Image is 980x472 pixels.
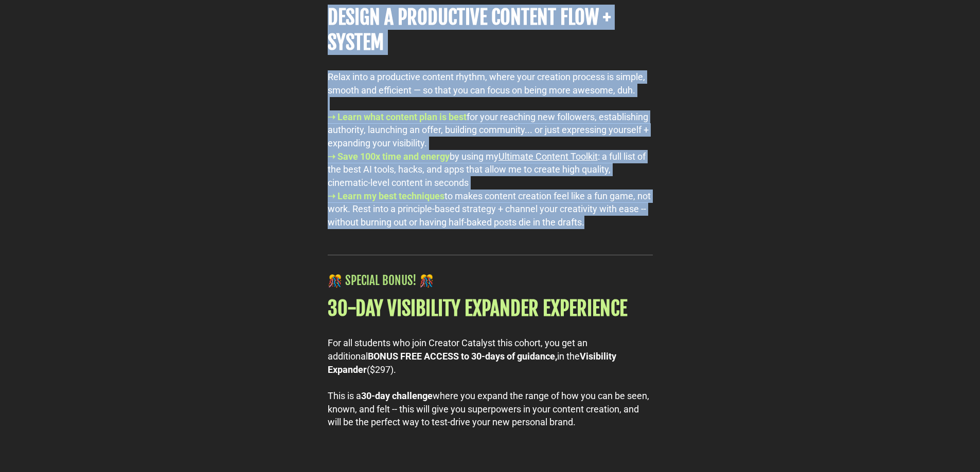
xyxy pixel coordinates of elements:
b: Visibility Expander [328,351,616,375]
b: ➝ Learn my best techniques [328,191,444,201]
b: 30-DAY VISIBILITY EXPANDER EXPERIENCE [328,296,627,320]
u: Ultimate Content Toolkit [498,151,598,162]
b: 30-day challenge [361,390,433,401]
b: DESIGN A PRODUCTIVE CONTENT FLOW + SYSTEM [328,5,611,54]
b: BONUS FREE ACCESS to 30-days of guidance, [368,351,557,362]
b: ➝ Learn what content plan is best [328,111,467,122]
div: For all students who join Creator Catalyst this cohort, you get an additional in the ($297). [328,336,653,376]
div: by using my : a full list of the best AI tools, hacks, and apps that allow me to create high qual... [328,150,653,190]
div: This is a where you expand the range of how you can be seen, known, and felt -- this will give yo... [328,389,653,429]
h2: 🎊 SPECIAL BONUS! 🎊 [328,273,653,288]
div: for your reaching new followers, establishing authority, launching an offer, building community..... [328,110,653,150]
div: to makes content creation feel like a fun game, not work. Rest into a principle-based strategy + ... [328,190,653,229]
div: Relax into a productive content rhythm, where your creation process is simple, smooth and efficie... [328,70,653,97]
b: ➝ Save 100x time and energy [328,151,450,162]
